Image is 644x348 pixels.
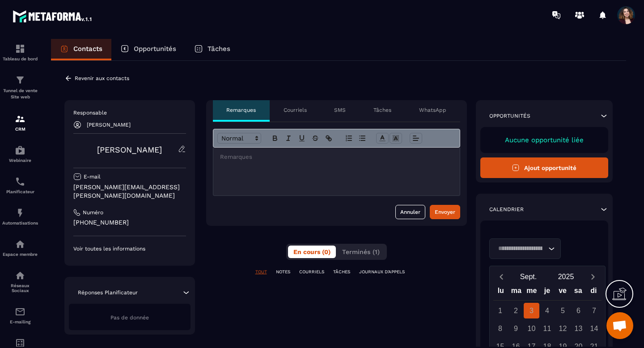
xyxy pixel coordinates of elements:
a: emailemailE-mailing [2,300,38,331]
a: formationformationTableau de bord [2,37,38,68]
p: TOUT [255,269,267,275]
p: Aucune opportunité liée [489,136,600,144]
p: Tunnel de vente Site web [2,88,38,100]
button: Previous month [493,271,510,283]
p: Remarques [226,106,256,114]
div: 2 [508,303,524,318]
div: 12 [555,321,571,336]
div: ma [508,284,524,300]
img: formation [15,43,25,54]
p: Tâches [208,45,230,53]
p: Voir toutes les informations [73,245,186,252]
div: 11 [539,321,555,336]
a: Ouvrir le chat [606,312,633,339]
a: Contacts [51,39,111,60]
span: Terminés (1) [342,248,380,255]
p: Tableau de bord [2,56,38,61]
p: CRM [2,127,38,132]
p: Planificateur [2,189,38,194]
div: 5 [555,303,571,318]
a: [PERSON_NAME] [97,145,162,154]
a: Tâches [185,39,239,60]
p: Revenir aux contacts [75,75,129,81]
div: Search for option [489,238,561,259]
p: Webinaire [2,158,38,163]
img: social-network [15,270,25,281]
button: Envoyer [430,205,460,219]
div: sa [570,284,586,300]
img: automations [15,208,25,218]
p: Calendrier [489,206,524,213]
p: JOURNAUX D'APPELS [359,269,405,275]
div: 6 [571,303,586,318]
button: Ajout opportunité [480,157,609,178]
img: automations [15,145,25,156]
p: Numéro [83,209,103,216]
a: formationformationTunnel de vente Site web [2,68,38,107]
img: logo [13,8,93,24]
div: Envoyer [435,208,455,216]
div: lu [493,284,508,300]
div: je [539,284,555,300]
span: Pas de donnée [110,314,149,321]
p: [PERSON_NAME] [87,122,131,128]
a: automationsautomationsEspace membre [2,232,38,263]
p: SMS [334,106,346,114]
div: 9 [508,321,524,336]
div: 4 [539,303,555,318]
span: En cours (0) [293,248,330,255]
p: Réseaux Sociaux [2,283,38,293]
button: Open years overlay [547,269,585,284]
a: schedulerschedulerPlanificateur [2,170,38,201]
a: social-networksocial-networkRéseaux Sociaux [2,263,38,300]
button: Terminés (1) [337,246,385,258]
div: 1 [492,303,508,318]
p: Automatisations [2,221,38,225]
p: Opportunités [489,112,530,119]
img: scheduler [15,176,25,187]
div: 3 [524,303,539,318]
a: automationsautomationsWebinaire [2,138,38,170]
p: WhatsApp [419,106,446,114]
p: Réponses Planificateur [78,289,138,296]
img: formation [15,114,25,124]
div: 10 [524,321,539,336]
p: COURRIELS [299,269,324,275]
button: En cours (0) [288,246,336,258]
div: me [524,284,540,300]
a: formationformationCRM [2,107,38,138]
input: Search for option [495,244,546,254]
p: [PERSON_NAME][EMAIL_ADDRESS][PERSON_NAME][DOMAIN_NAME] [73,183,186,200]
p: TÂCHES [333,269,350,275]
p: Responsable [73,109,186,116]
div: ve [555,284,571,300]
img: automations [15,239,25,250]
p: NOTES [276,269,290,275]
p: E-mailing [2,319,38,324]
p: Opportunités [134,45,176,53]
div: 13 [571,321,586,336]
p: Contacts [73,45,102,53]
button: Annuler [395,205,425,219]
p: E-mail [84,173,101,180]
p: [PHONE_NUMBER] [73,218,186,227]
button: Open months overlay [510,269,547,284]
img: formation [15,75,25,85]
p: Espace membre [2,252,38,257]
div: di [586,284,602,300]
a: Opportunités [111,39,185,60]
div: 7 [586,303,602,318]
div: 8 [492,321,508,336]
a: automationsautomationsAutomatisations [2,201,38,232]
p: Tâches [373,106,391,114]
button: Next month [585,271,602,283]
p: Courriels [284,106,307,114]
div: 14 [586,321,602,336]
img: email [15,306,25,317]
